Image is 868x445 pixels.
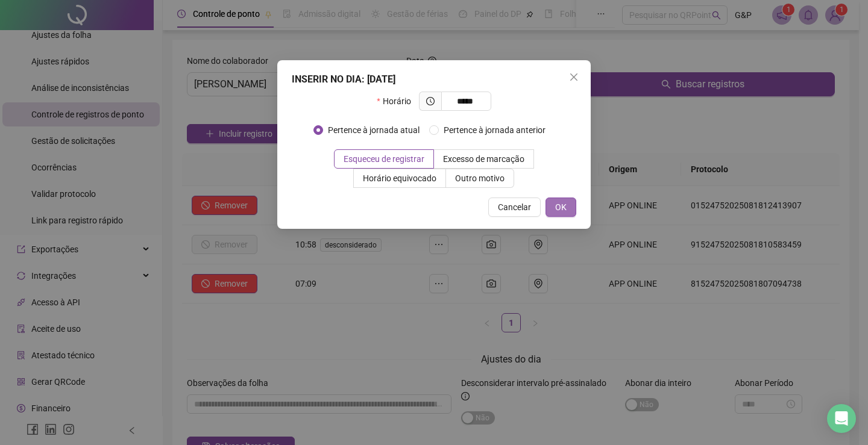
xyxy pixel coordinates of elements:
[344,154,424,164] span: Esqueceu de registrar
[363,173,436,183] span: Horário equivocado
[488,198,541,217] button: Cancelar
[443,154,524,164] span: Excesso de marcação
[323,123,424,137] span: Pertence à jornada atual
[564,67,583,87] button: Close
[455,173,505,183] span: Outro motivo
[426,97,435,105] span: clock-circle
[498,201,531,214] span: Cancelar
[827,404,856,433] div: Open Intercom Messenger
[555,201,567,214] span: OK
[569,72,579,82] span: close
[546,198,576,217] button: OK
[292,72,576,87] div: INSERIR NO DIA : [DATE]
[439,123,550,137] span: Pertence à jornada anterior
[377,92,418,111] label: Horário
